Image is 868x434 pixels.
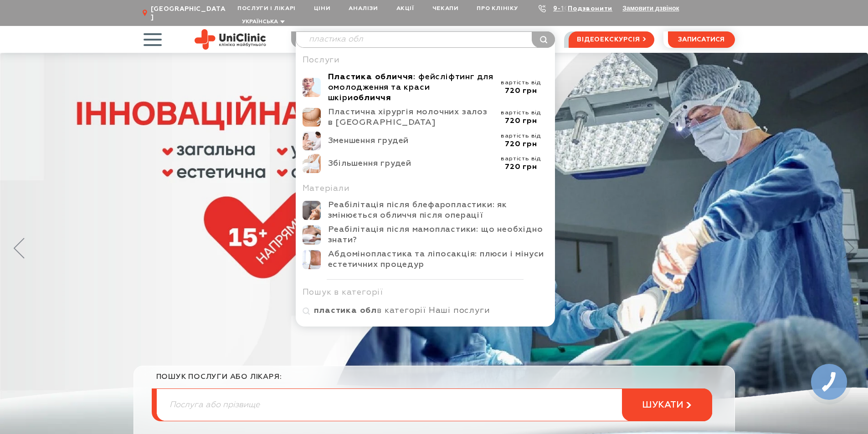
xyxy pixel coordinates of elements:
img: Пластика обличчя: фейсліфтинг для омолодження та краси шкіри обличчя [303,78,321,97]
input: Послуга або прізвище [157,389,712,421]
span: в категорії Наші послуги [314,306,549,316]
img: Пластична хірургія молочних залоз в Запоріжжі [303,108,321,127]
a: Реабілітація після мамопластики: що необхідно знати? Реабілітація після мамопластики: що необхідн... [303,225,549,245]
div: Збільшення грудей [328,158,494,169]
a: Пластична хірургія молочних залоз в Запоріжжі Пластична хірургія молочних залоз в [GEOGRAPHIC_DAT... [303,107,549,128]
button: записатися [668,31,735,48]
div: Реабілітація після мамопластики: що необхідно знати? [328,225,549,245]
span: Українська [242,19,278,25]
img: Абдомінопластика та ліпосакція: плюси і мінуси естетичних процедур [303,250,321,269]
b: пластика обл [314,306,377,315]
img: Реабілітація після мамопластики: що необхідно знати? [303,225,321,245]
div: 720 грн [493,117,548,126]
input: Послуга або прізвище [296,32,555,47]
span: [GEOGRAPHIC_DATA] [151,5,228,21]
b: обличчя [353,94,392,102]
button: Українська [240,19,285,26]
div: Пластична хірургія молочних залоз в [GEOGRAPHIC_DATA] [328,107,494,128]
div: Послуги [303,55,549,66]
div: Зменшення грудей [328,136,494,146]
div: 720 грн [493,140,548,149]
div: вартість від [493,109,548,117]
div: Реабілітація після блефаропластики: як змінюється обличчя після операції [328,200,549,221]
a: Пластика обличчя: фейсліфтинг для омолодження та краси шкіри обличчя Пластика обличчя: фейсліфтин... [303,72,549,103]
div: 720 грн [493,87,548,96]
div: Матеріали [303,184,549,194]
a: пластика облв категорії Наші послуги [303,306,549,316]
a: Збільшення грудей Збільшення грудей вартість від 720 грн [303,154,549,173]
button: Замовити дзвінок [622,5,679,12]
div: 720 грн [493,163,548,172]
img: Uniclinic [195,29,266,50]
div: вартість від [493,133,548,140]
img: Реабілітація після блефаропластики: як змінюється обличчя після операції [303,201,321,220]
span: записатися [678,36,724,43]
a: відеоекскурсія [569,31,654,48]
div: пошук послуги або лікаря: [156,373,712,388]
b: Пластика обличчя [328,73,414,81]
a: Зменшення грудей Зменшення грудей вартість від 720 грн [303,132,549,151]
a: Абдомінопластика та ліпосакція: плюси і мінуси естетичних процедур Абдомінопластика та ліпосакція... [303,249,549,270]
span: відеоекскурсія [577,32,640,47]
a: Подзвонити [568,5,612,12]
div: вартість від [493,79,548,87]
div: : фейсліфтинг для омолодження та краси шкіри [328,72,494,103]
div: Пошук в категорії [303,279,549,302]
button: шукати [622,388,712,421]
a: 9-103 [553,5,573,12]
div: вартість від [493,155,548,163]
div: Абдомінопластика та ліпосакція: плюси і мінуси естетичних процедур [328,249,549,270]
span: шукати [642,399,683,411]
a: Реабілітація після блефаропластики: як змінюється обличчя після операції Реабілітація після блефа... [303,200,549,221]
img: Збільшення грудей [303,154,321,173]
img: Зменшення грудей [303,132,321,151]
